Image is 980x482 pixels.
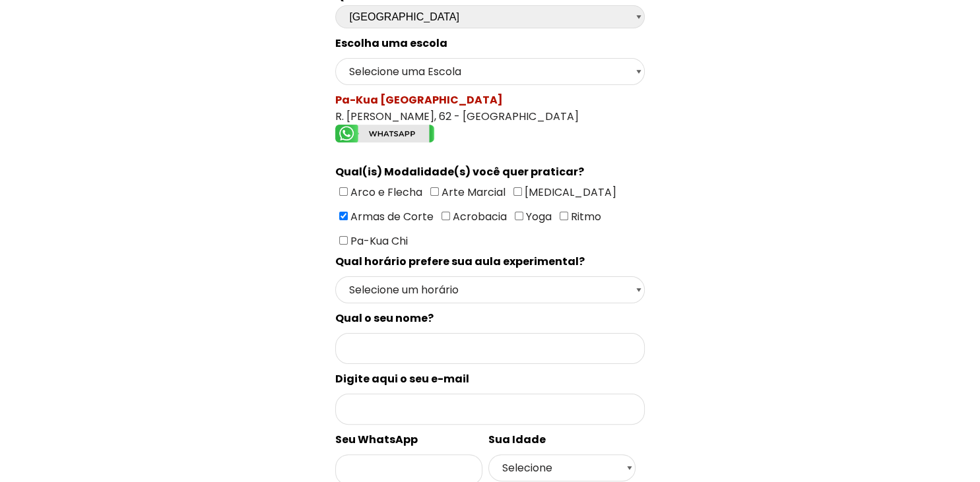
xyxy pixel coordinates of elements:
input: Yoga [515,212,523,220]
input: Pa-Kua Chi [339,236,348,245]
spam: Qual horário prefere sua aula experimental? [335,254,585,269]
input: Armas de Corte [339,212,348,220]
spam: Qual(is) Modalidade(s) você quer praticar? [335,164,584,179]
span: Yoga [523,209,552,224]
input: Acrobacia [441,212,450,220]
span: Armas de Corte [348,209,434,224]
spam: Seu WhatsApp [335,432,418,447]
input: [MEDICAL_DATA] [513,187,522,196]
span: [MEDICAL_DATA] [522,185,616,200]
span: Ritmo [568,209,601,224]
img: whatsapp [335,125,434,142]
input: Ritmo [560,212,568,220]
span: Pa-Kua Chi [348,233,408,249]
input: Arco e Flecha [339,187,348,196]
span: Arco e Flecha [348,185,422,200]
spam: Pa-Kua [GEOGRAPHIC_DATA] [335,92,503,107]
div: R. [PERSON_NAME], 62 - [GEOGRAPHIC_DATA] [335,92,644,147]
span: Arte Marcial [439,185,506,200]
span: Acrobacia [450,209,507,224]
spam: Qual o seu nome? [335,311,434,326]
spam: Sua Idade [488,432,546,447]
spam: Escolha uma escola [335,36,447,51]
input: Arte Marcial [430,187,439,196]
spam: Digite aqui o seu e-mail [335,371,469,386]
